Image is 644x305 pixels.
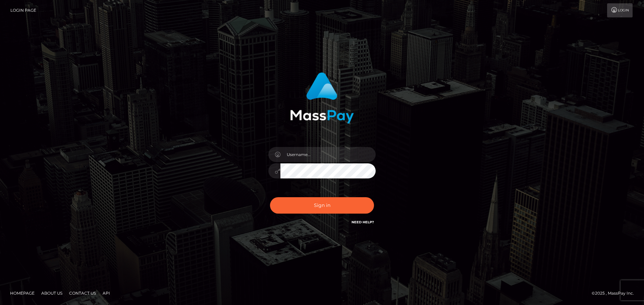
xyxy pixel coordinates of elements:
a: Need Help? [352,220,374,224]
a: Login [607,3,633,17]
a: Contact Us [66,288,99,298]
input: Username... [280,147,376,162]
a: About Us [39,288,65,298]
a: Homepage [7,288,37,298]
div: © 2025 , MassPay Inc. [592,290,639,297]
img: MassPay Login [290,72,354,124]
a: Login Page [10,3,36,17]
a: API [100,288,113,298]
button: Sign in [270,197,374,214]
